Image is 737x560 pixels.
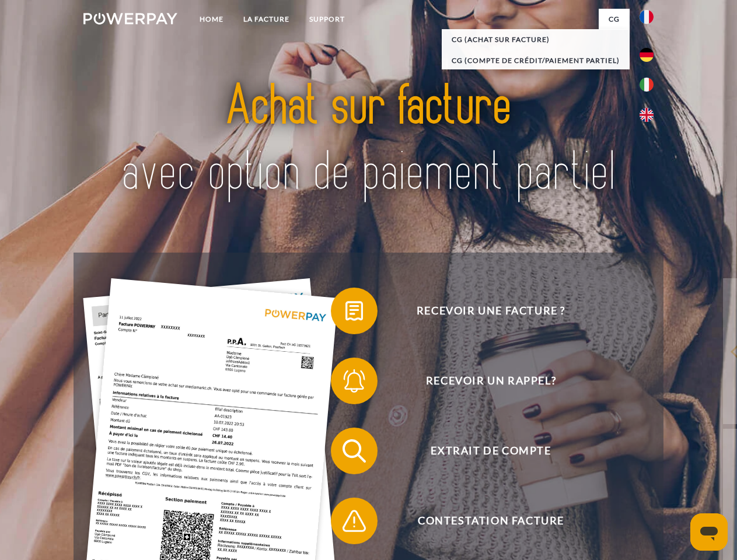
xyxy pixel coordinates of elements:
[340,436,369,466] img: qb_search.svg
[233,9,299,30] a: LA FACTURE
[299,9,355,30] a: Support
[331,498,634,544] button: Contestation Facture
[640,48,654,62] img: de
[640,10,654,24] img: fr
[348,498,634,544] span: Contestation Facture
[442,29,630,50] a: CG (achat sur facture)
[111,56,626,223] img: title-powerpay_fr.svg
[348,428,634,474] span: Extrait de compte
[348,288,634,334] span: Recevoir une facture ?
[83,13,177,24] img: logo-powerpay-white.svg
[442,50,630,71] a: CG (Compte de crédit/paiement partiel)
[640,78,654,92] img: it
[340,506,369,535] img: qb_warning.svg
[340,366,369,395] img: qb_bell.svg
[331,288,634,334] button: Recevoir une facture ?
[348,358,634,404] span: Recevoir un rappel?
[340,296,369,325] img: qb_bill.svg
[190,9,233,30] a: Home
[640,108,654,122] img: en
[331,358,634,404] button: Recevoir un rappel?
[331,428,634,474] button: Extrait de compte
[690,513,728,551] iframe: Bouton de lancement de la fenêtre de messagerie
[599,9,630,30] a: CG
